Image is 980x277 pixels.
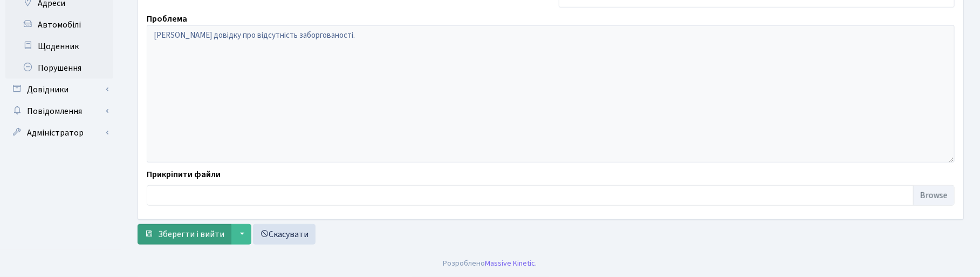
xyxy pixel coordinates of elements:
[5,79,113,100] a: Довідники
[443,258,537,269] div: Розроблено .
[5,100,113,122] a: Повідомлення
[5,57,113,79] a: Порушення
[5,36,113,57] a: Щоденник
[147,168,221,181] label: Прикріпити файли
[5,14,113,36] a: Автомобілі
[253,224,316,245] a: Скасувати
[485,258,536,269] a: Massive Kinetic
[5,122,113,144] a: Адміністратор
[138,224,231,245] button: Зберегти і вийти
[147,12,187,25] label: Проблема
[158,228,224,240] span: Зберегти і вийти
[147,25,955,163] textarea: [PERSON_NAME] довідку про відсутність заборгованості.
